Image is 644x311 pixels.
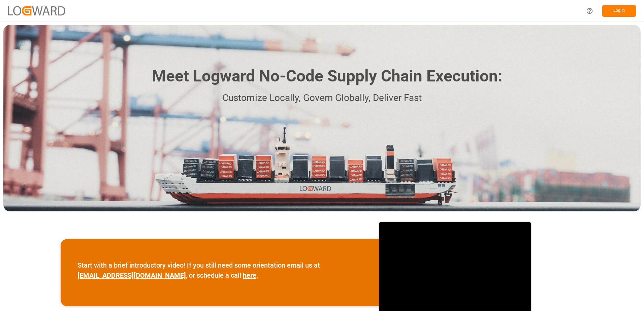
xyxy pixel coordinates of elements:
p: Customize Locally, Govern Globally, Deliver Fast [142,91,502,106]
button: Help Center [582,3,597,19]
a: [EMAIL_ADDRESS][DOMAIN_NAME] [77,271,186,279]
img: Logward_new_orange.png [8,6,65,15]
p: Start with a brief introductory video! If you still need some orientation email us at , or schedu... [77,260,362,280]
button: Log In [602,5,636,17]
h1: Meet Logward No-Code Supply Chain Execution: [152,64,502,88]
a: here [243,271,256,279]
